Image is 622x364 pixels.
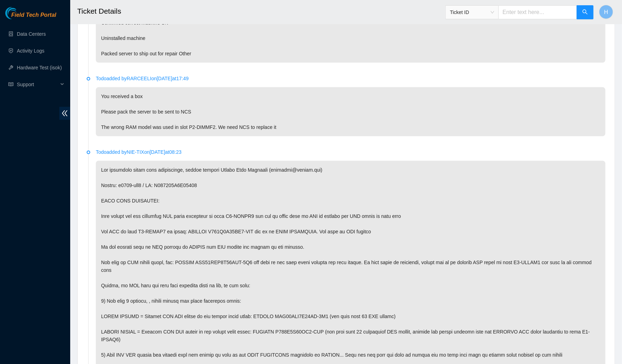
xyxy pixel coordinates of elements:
[17,48,45,54] a: Activity Logs
[96,148,606,156] p: Todo added by NIE-TIX on [DATE] at 08:23
[599,5,613,19] button: H
[11,12,56,19] span: Field Tech Portal
[17,65,62,70] a: Hardware Test (isok)
[8,82,13,87] span: read
[582,9,588,16] span: search
[498,5,577,19] input: Enter text here...
[96,87,606,136] p: You received a box Please pack the server to be sent to NCS The wrong RAM model was used in slot ...
[59,107,70,120] span: double-left
[577,5,594,19] button: search
[17,77,58,91] span: Support
[96,75,606,82] p: Todo added by RARCEELI on [DATE] at 17:49
[5,13,56,22] a: Akamai TechnologiesField Tech Portal
[5,7,35,19] img: Akamai Technologies
[17,31,46,37] a: Data Centers
[604,8,608,16] span: H
[450,7,494,18] span: Ticket ID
